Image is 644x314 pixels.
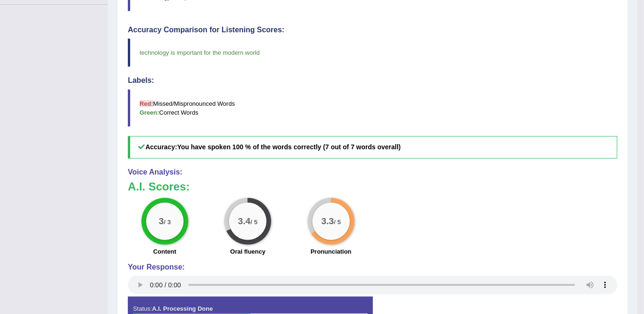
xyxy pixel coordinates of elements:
[140,109,159,116] b: Green:
[334,219,341,226] small: / 5
[159,216,164,226] big: 3
[230,247,266,256] label: Oral fluency
[153,247,176,256] label: Content
[152,305,213,312] strong: A.I. Processing Done
[128,263,617,271] h4: Your Response:
[321,216,334,226] big: 3.3
[164,219,171,226] small: / 3
[128,76,617,85] h4: Labels:
[177,143,400,151] b: You have spoken 100 % of the words correctly (7 out of 7 words overall)
[128,168,617,176] h4: Voice Analysis:
[128,89,617,127] blockquote: Missed/Mispronounced Words Correct Words
[311,247,351,256] label: Pronunciation
[128,180,190,193] b: A.I. Scores:
[238,216,251,226] big: 3.4
[140,100,153,107] b: Red:
[251,219,258,226] small: / 5
[140,49,260,56] span: technology is important for the modern world
[128,136,617,158] h5: Accuracy:
[128,26,617,34] h4: Accuracy Comparison for Listening Scores:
